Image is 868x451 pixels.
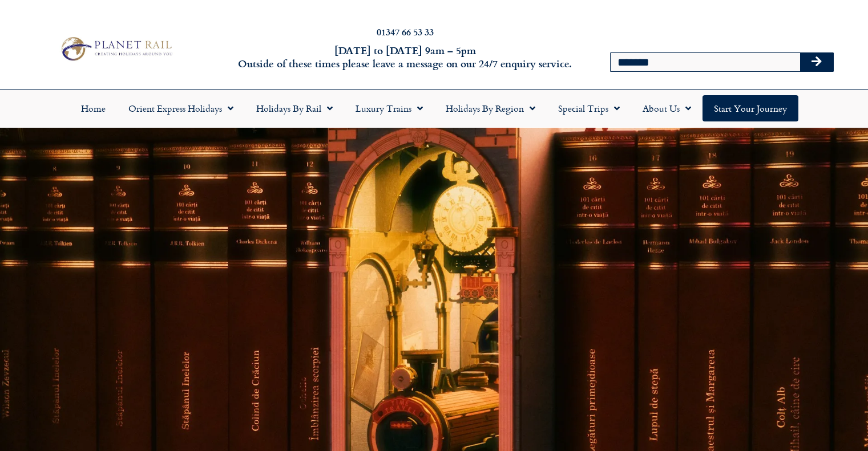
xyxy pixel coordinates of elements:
[800,53,833,71] button: Search
[547,95,631,121] a: Special Trips
[235,44,576,71] h6: [DATE] to [DATE] 9am – 5pm Outside of these times please leave a message on our 24/7 enquiry serv...
[631,95,703,121] a: About Us
[377,25,434,38] a: 01347 66 53 33
[703,95,798,121] a: Start your Journey
[56,34,175,63] img: Planet Rail Train Holidays Logo
[245,95,344,121] a: Holidays by Rail
[70,95,117,121] a: Home
[434,95,547,121] a: Holidays by Region
[6,95,862,121] nav: Menu
[117,95,245,121] a: Orient Express Holidays
[344,95,434,121] a: Luxury Trains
